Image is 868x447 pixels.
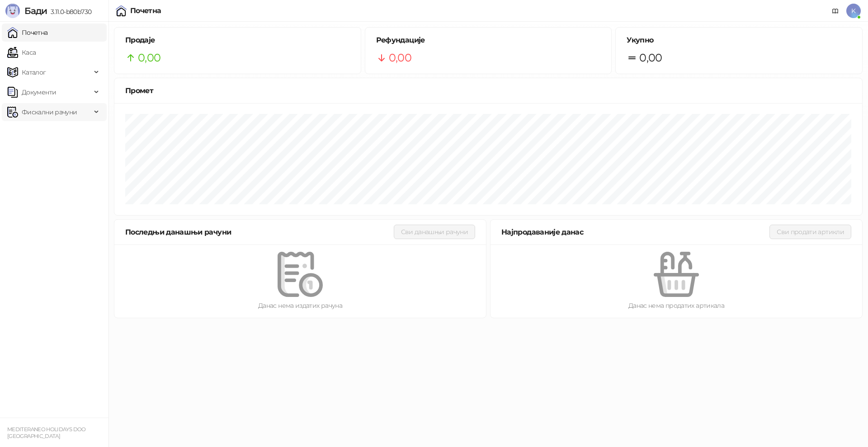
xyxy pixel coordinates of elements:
[130,7,161,14] div: Почетна
[7,426,86,439] small: MEDITERANEO HOLIDAYS DOO [GEOGRAPHIC_DATA]
[828,4,843,18] a: Документација
[501,226,769,238] div: Најпродаваније данас
[24,5,47,16] span: Бади
[7,24,48,42] a: Почетна
[22,103,77,121] span: Фискални рачуни
[5,4,20,18] img: Logo
[376,35,601,46] h5: Рефундације
[394,225,475,239] button: Сви данашњи рачуни
[639,49,662,66] span: 0,00
[627,35,851,46] h5: Укупно
[138,49,160,66] span: 0,00
[22,63,46,81] span: Каталог
[47,8,91,16] span: 3.11.0-b80b730
[125,85,851,96] div: Промет
[7,43,36,61] a: Каса
[22,83,56,101] span: Документи
[846,4,861,18] span: K
[389,49,411,66] span: 0,00
[125,226,394,238] div: Последњи данашњи рачуни
[125,35,350,46] h5: Продаје
[505,301,848,311] div: Данас нема продатих артикала
[129,301,472,311] div: Данас нема издатих рачуна
[769,225,851,239] button: Сви продати артикли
